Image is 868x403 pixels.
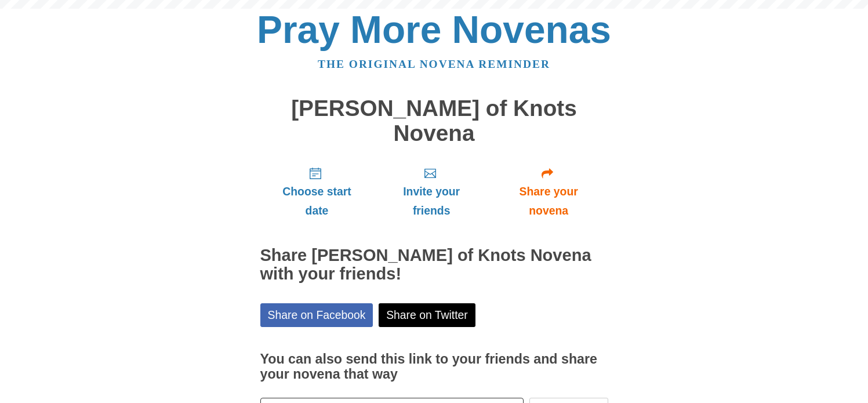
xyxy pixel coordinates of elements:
[260,352,608,382] h3: You can also send this link to your friends and share your novena that way
[501,182,597,220] span: Share your novena
[260,303,373,327] a: Share on Facebook
[260,246,608,284] h2: Share [PERSON_NAME] of Knots Novena with your friends!
[257,8,611,51] a: Pray More Novenas
[489,157,608,226] a: Share your novena
[260,157,374,226] a: Choose start date
[385,182,477,220] span: Invite your friends
[373,157,489,226] a: Invite your friends
[260,96,608,146] h1: [PERSON_NAME] of Knots Novena
[318,58,550,70] a: The original novena reminder
[272,182,362,220] span: Choose start date
[379,303,475,327] a: Share on Twitter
